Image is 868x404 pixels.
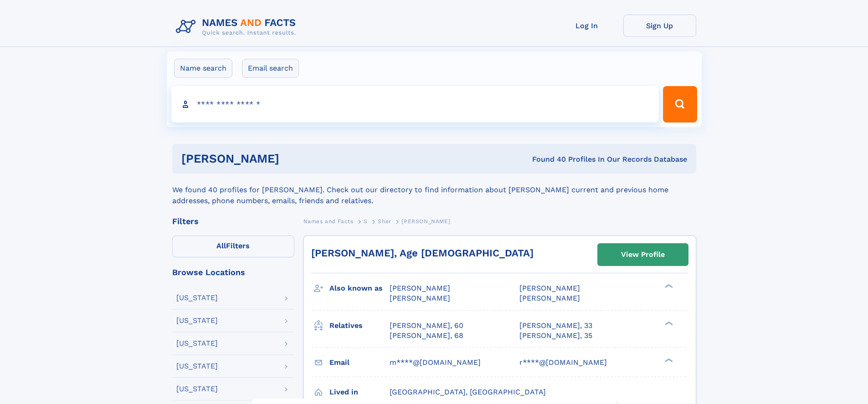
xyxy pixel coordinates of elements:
[598,244,688,266] a: View Profile
[329,318,390,333] h3: Relatives
[329,384,390,400] h3: Lived in
[406,154,687,164] div: Found 40 Profiles In Our Records Database
[171,86,659,123] input: search input
[550,15,623,37] a: Log In
[329,281,390,296] h3: Also known as
[390,294,450,302] span: [PERSON_NAME]
[174,59,232,78] label: Name search
[216,241,226,250] span: All
[378,215,391,227] a: Sher
[621,244,665,265] div: View Profile
[176,317,218,324] div: [US_STATE]
[329,355,390,370] h3: Email
[663,86,697,123] button: Search Button
[176,294,218,302] div: [US_STATE]
[172,174,696,206] div: We found 40 profiles for [PERSON_NAME]. Check out our directory to find information about [PERSON...
[181,153,406,164] h1: [PERSON_NAME]
[364,218,368,225] span: S
[176,340,218,347] div: [US_STATE]
[519,321,592,331] a: [PERSON_NAME], 33
[519,284,580,292] span: [PERSON_NAME]
[663,283,673,289] div: ❯
[390,388,546,396] span: [GEOGRAPHIC_DATA], [GEOGRAPHIC_DATA]
[623,15,696,37] a: Sign Up
[303,215,354,227] a: Names and Facts
[519,294,580,302] span: [PERSON_NAME]
[242,59,299,78] label: Email search
[364,215,368,227] a: S
[172,217,294,225] div: Filters
[519,331,592,341] a: [PERSON_NAME], 35
[663,320,673,326] div: ❯
[378,218,391,225] span: Sher
[176,363,218,370] div: [US_STATE]
[172,15,303,39] img: Logo Names and Facts
[401,218,450,225] span: [PERSON_NAME]
[390,331,463,341] a: [PERSON_NAME], 68
[390,321,463,331] a: [PERSON_NAME], 60
[311,247,534,259] a: [PERSON_NAME], Age [DEMOGRAPHIC_DATA]
[390,284,450,292] span: [PERSON_NAME]
[176,385,218,393] div: [US_STATE]
[663,357,673,363] div: ❯
[172,235,294,257] label: Filters
[172,268,294,276] div: Browse Locations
